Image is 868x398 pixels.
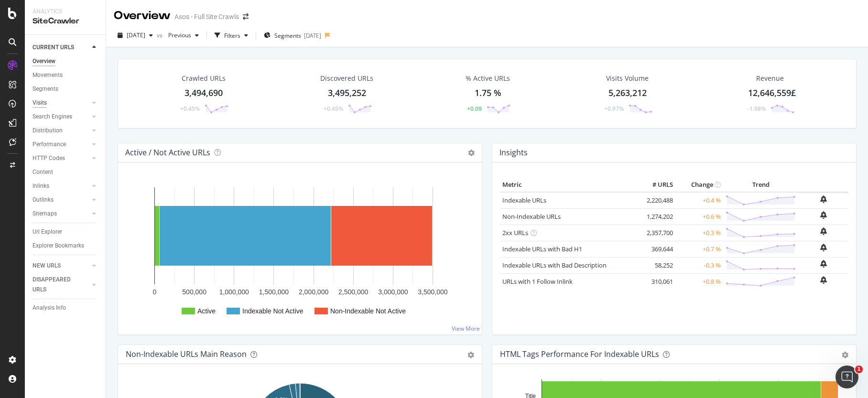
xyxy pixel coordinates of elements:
td: 58,252 [637,257,675,273]
div: SiteCrawler [33,16,98,27]
div: Overview [114,8,171,24]
span: Segments [274,32,301,40]
div: -1.98% [748,105,766,113]
iframe: Intercom live chat [835,366,858,388]
div: +0.45% [180,105,200,113]
div: Non-Indexable URLs Main Reason [126,349,247,359]
td: 2,220,488 [637,192,675,209]
td: +0.8 % [675,273,723,290]
div: Url Explorer [33,227,62,237]
div: NEW URLS [33,261,61,271]
div: gear [467,352,474,358]
td: +0.7 % [675,241,723,257]
text: 500,000 [182,288,206,296]
td: +0.3 % [675,225,723,241]
td: 369,644 [637,241,675,257]
a: Indexable URLs with Bad H1 [502,245,582,253]
a: Explorer Bookmarks [33,241,99,251]
div: Filters [224,32,240,40]
button: [DATE] [114,28,157,43]
td: 310,061 [637,273,675,290]
button: Previous [164,28,203,43]
text: 1,000,000 [219,288,249,296]
text: Indexable Not Active [242,307,304,315]
a: Indexable URLs with Bad Description [502,261,607,269]
a: Sitemaps [33,209,89,219]
text: Non-Indexable Not Active [330,307,406,315]
a: Indexable URLs [502,196,546,204]
span: 1 [855,366,863,373]
div: +0.09 [467,105,482,113]
span: 12,646,559£ [748,87,796,98]
div: Visits Volume [606,74,649,83]
div: Distribution [33,126,63,136]
div: CURRENT URLS [33,43,74,53]
div: Search Engines [33,112,72,122]
text: Active [197,307,216,315]
a: Visits [33,98,89,108]
span: 2025 Aug. 12th [127,31,145,39]
span: Revenue [756,74,784,83]
div: [DATE] [304,32,321,40]
a: Overview [33,56,99,66]
div: 5,263,212 [608,87,647,99]
td: +0.6 % [675,208,723,225]
div: bell-plus [820,195,827,203]
div: +0.97% [604,105,624,113]
div: Performance [33,140,66,150]
div: Visits [33,98,47,108]
div: bell-plus [820,211,827,219]
a: DISAPPEARED URLS [33,275,89,295]
div: +0.45% [324,105,343,113]
a: HTTP Codes [33,153,89,163]
div: arrow-right-arrow-left [243,13,249,20]
a: Search Engines [33,112,89,122]
th: Metric [500,178,637,192]
div: Inlinks [33,181,49,191]
div: Explorer Bookmarks [33,241,84,251]
div: % Active URLs [466,74,510,83]
text: 2,500,000 [338,288,368,296]
h4: Insights [499,146,528,159]
text: 2,000,000 [299,288,328,296]
td: 1,274,202 [637,208,675,225]
div: bell-plus [820,244,827,251]
div: Content [33,167,53,177]
td: -0.3 % [675,257,723,273]
a: View More [452,324,480,333]
text: 3,000,000 [378,288,408,296]
a: Outlinks [33,195,89,205]
th: Change [675,178,723,192]
div: HTTP Codes [33,153,65,163]
div: Movements [33,70,63,80]
a: CURRENT URLS [33,43,89,53]
div: gear [842,352,848,358]
a: Distribution [33,126,89,136]
div: Overview [33,56,55,66]
th: Trend [723,178,798,192]
div: Asos - Full Site Crawls [174,12,239,22]
span: vs [157,31,164,39]
h4: Active / Not Active URLs [125,146,210,159]
div: Sitemaps [33,209,57,219]
th: # URLS [637,178,675,192]
div: 3,495,252 [328,87,366,99]
span: Previous [164,31,191,39]
div: bell-plus [820,260,827,268]
svg: A chart. [126,178,474,327]
div: Crawled URLs [182,74,226,83]
a: NEW URLS [33,261,89,271]
a: Segments [33,84,99,94]
div: Segments [33,84,58,94]
button: Segments[DATE] [260,28,325,43]
a: URLs with 1 Follow Inlink [502,277,573,286]
i: Options [468,150,475,156]
div: 1.75 % [475,87,501,99]
a: Movements [33,70,99,80]
div: HTML Tags Performance for Indexable URLs [500,349,659,359]
a: Performance [33,140,89,150]
div: bell-plus [820,276,827,284]
div: bell-plus [820,227,827,235]
text: 0 [153,288,157,296]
